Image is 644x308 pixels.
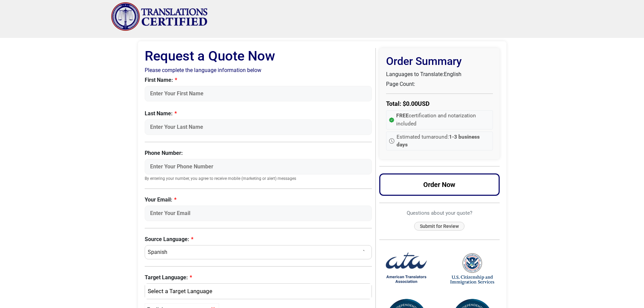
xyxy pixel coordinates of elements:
h1: Request a Quote Now [145,48,372,64]
img: United States Citizenship and Immigration Services Logo [450,253,494,285]
label: Target Language: [145,274,372,282]
button: English [145,283,372,300]
p: Page Count: [386,80,493,88]
span: Estimated turnaround: [397,133,490,149]
label: Last Name: [145,110,372,118]
span: certification and notarization included [396,112,490,128]
h2: Please complete the language information below [145,67,372,73]
img: American Translators Association Logo [384,247,428,291]
span: 0.00 [406,100,418,107]
p: Languages to Translate: [386,70,493,78]
small: By entering your number, you agree to receive mobile (marketing or alert) messages [145,176,372,182]
h2: Order Summary [386,55,493,68]
input: Enter Your Last Name [145,119,372,135]
input: Enter Your Email [145,206,372,221]
button: Submit for Review [414,222,464,231]
h6: Questions about your quote? [379,210,500,216]
img: Translations Certified [111,2,208,31]
strong: FREE [396,113,409,119]
div: Order Summary [379,48,500,159]
button: Order Now [379,173,500,196]
span: English [444,71,461,77]
label: Phone Number: [145,149,372,157]
input: Enter Your Phone Number [145,159,372,174]
label: First Name: [145,76,372,84]
label: Your Email: [145,196,372,204]
input: Enter Your First Name [145,86,372,101]
label: Source Language: [145,235,372,243]
div: English [148,287,365,296]
p: Total: $ USD [386,99,493,108]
